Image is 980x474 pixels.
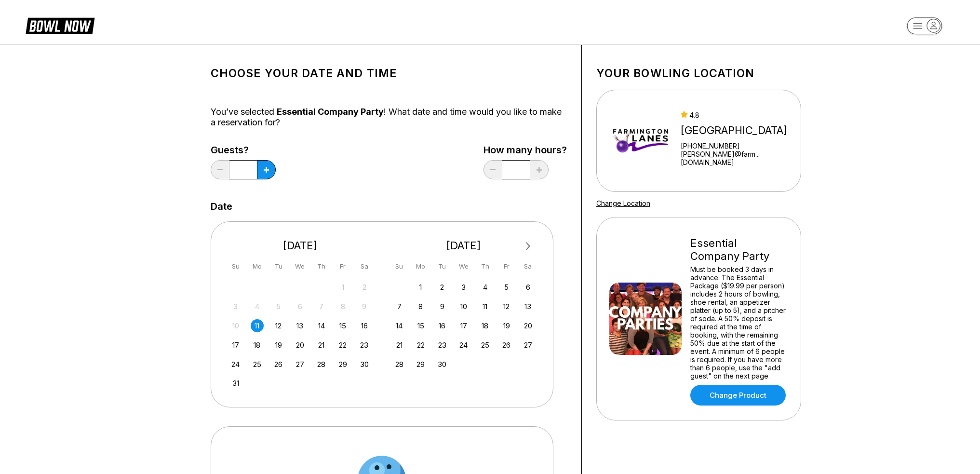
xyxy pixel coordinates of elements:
div: Tu [272,260,285,273]
div: Choose Tuesday, September 16th, 2025 [436,319,449,332]
div: Choose Friday, September 12th, 2025 [500,300,513,313]
div: Choose Monday, August 11th, 2025 [251,319,264,332]
div: Choose Tuesday, September 2nd, 2025 [436,281,449,294]
div: Essential Company Party [690,237,788,263]
label: Guests? [211,145,276,155]
div: Choose Monday, September 29th, 2025 [414,358,427,371]
div: We [294,260,307,273]
div: Fr [500,260,513,273]
div: Choose Saturday, September 20th, 2025 [522,319,535,332]
div: Choose Tuesday, September 9th, 2025 [436,300,449,313]
div: Sa [358,260,371,273]
div: [GEOGRAPHIC_DATA] [681,124,796,137]
div: Choose Thursday, August 21st, 2025 [315,339,328,352]
div: Choose Monday, September 1st, 2025 [414,281,427,294]
div: Mo [414,260,427,273]
button: Next Month [521,239,536,254]
div: Not available Tuesday, August 5th, 2025 [272,300,285,313]
div: month 2025-08 [228,280,373,390]
div: Choose Tuesday, September 30th, 2025 [436,358,449,371]
div: Choose Thursday, September 25th, 2025 [479,339,492,352]
div: Choose Wednesday, September 10th, 2025 [457,300,470,313]
div: Choose Saturday, August 16th, 2025 [358,319,371,332]
div: Choose Monday, August 18th, 2025 [251,339,264,352]
div: Choose Saturday, September 13th, 2025 [522,300,535,313]
div: [DATE] [226,239,375,252]
div: Choose Friday, September 19th, 2025 [500,319,513,332]
div: Choose Thursday, September 18th, 2025 [479,319,492,332]
a: Change Location [596,199,650,207]
div: Choose Monday, September 8th, 2025 [414,300,427,313]
div: Choose Monday, August 25th, 2025 [251,358,264,371]
div: Choose Friday, September 26th, 2025 [500,339,513,352]
a: [PERSON_NAME]@farm...[DOMAIN_NAME] [681,150,796,166]
div: Choose Sunday, September 7th, 2025 [393,300,406,313]
div: Choose Saturday, September 27th, 2025 [522,339,535,352]
div: [DATE] [389,239,538,252]
div: Choose Wednesday, August 20th, 2025 [294,339,307,352]
div: Must be booked 3 days in advance. The Essential Package ($19.99 per person) includes 2 hours of b... [690,265,788,380]
div: Su [393,260,406,273]
div: Choose Monday, September 15th, 2025 [414,319,427,332]
div: Mo [251,260,264,273]
div: Choose Sunday, August 31st, 2025 [229,377,242,390]
div: Choose Saturday, August 23rd, 2025 [358,339,371,352]
div: Choose Sunday, August 24th, 2025 [229,358,242,371]
div: Choose Friday, August 15th, 2025 [336,319,349,332]
div: Choose Saturday, August 30th, 2025 [358,358,371,371]
div: Tu [436,260,449,273]
a: Change Product [690,385,786,406]
div: Not available Saturday, August 9th, 2025 [358,300,371,313]
img: Farmington Lanes [609,105,672,177]
div: Not available Sunday, August 10th, 2025 [229,319,242,332]
div: Choose Saturday, September 6th, 2025 [522,281,535,294]
div: Choose Tuesday, September 23rd, 2025 [436,339,449,352]
div: Choose Sunday, August 17th, 2025 [229,339,242,352]
div: Not available Sunday, August 3rd, 2025 [229,300,242,313]
div: Choose Friday, August 22nd, 2025 [336,339,349,352]
div: Th [479,260,492,273]
div: Choose Sunday, September 14th, 2025 [393,319,406,332]
label: Date [211,201,232,212]
div: Not available Saturday, August 2nd, 2025 [358,281,371,294]
div: month 2025-09 [391,280,536,371]
div: Choose Thursday, August 28th, 2025 [315,358,328,371]
div: [PHONE_NUMBER] [681,142,796,150]
div: You’ve selected ! What date and time would you like to make a reservation for? [211,107,567,128]
div: Fr [336,260,349,273]
div: Choose Friday, September 5th, 2025 [500,281,513,294]
h1: Choose your Date and time [211,67,567,80]
div: Choose Tuesday, August 26th, 2025 [272,358,285,371]
div: Not available Thursday, August 7th, 2025 [315,300,328,313]
div: Choose Sunday, September 28th, 2025 [393,358,406,371]
div: Choose Wednesday, August 27th, 2025 [294,358,307,371]
div: Th [315,260,328,273]
div: Choose Tuesday, August 19th, 2025 [272,339,285,352]
div: Choose Tuesday, August 12th, 2025 [272,319,285,332]
div: Sa [522,260,535,273]
div: Not available Monday, August 4th, 2025 [251,300,264,313]
div: Choose Thursday, September 11th, 2025 [479,300,492,313]
div: Not available Friday, August 1st, 2025 [336,281,349,294]
div: Choose Thursday, August 14th, 2025 [315,319,328,332]
div: Not available Wednesday, August 6th, 2025 [294,300,307,313]
div: Choose Wednesday, September 24th, 2025 [457,339,470,352]
div: Not available Friday, August 8th, 2025 [336,300,349,313]
div: Choose Sunday, September 21st, 2025 [393,339,406,352]
span: Essential Company Party [277,107,384,117]
img: Essential Company Party [609,283,682,355]
h1: Your bowling location [596,67,801,80]
div: Choose Wednesday, September 3rd, 2025 [457,281,470,294]
div: Choose Wednesday, August 13th, 2025 [294,319,307,332]
div: Choose Thursday, September 4th, 2025 [479,281,492,294]
div: Choose Wednesday, September 17th, 2025 [457,319,470,332]
label: How many hours? [483,145,567,155]
div: We [457,260,470,273]
div: 4.8 [681,111,796,119]
div: Choose Friday, August 29th, 2025 [336,358,349,371]
div: Choose Monday, September 22nd, 2025 [414,339,427,352]
div: Su [229,260,242,273]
